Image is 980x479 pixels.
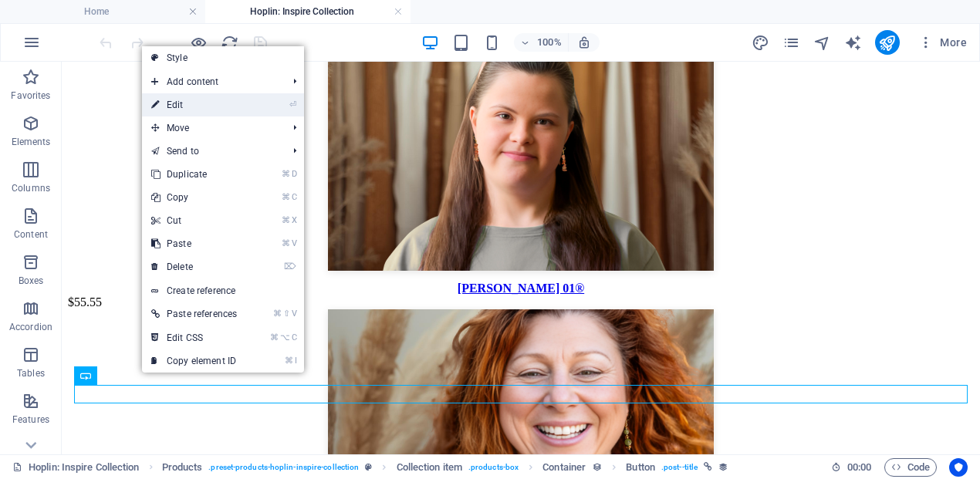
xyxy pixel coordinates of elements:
i: Reload page [221,34,238,52]
a: ⌘⌥CEdit CSS [142,326,246,349]
a: ⌘CCopy [142,186,246,209]
button: publish [875,30,900,55]
h4: Hoplin: Inspire Collection [205,3,411,20]
a: Style [142,46,304,69]
span: : [858,461,860,473]
button: pages [782,33,801,52]
button: Usercentrics [949,458,968,477]
button: text_generator [844,33,863,52]
a: ⌘XCut [142,209,246,232]
i: AI Writer [844,34,862,52]
i: ⇧ [283,309,290,319]
a: ⌦Delete [142,255,246,278]
i: ⌥ [280,332,290,342]
i: Design (Ctrl+Alt+Y) [752,34,769,52]
i: V [292,309,296,319]
a: ⌘VPaste [142,232,246,255]
span: Move [142,116,281,140]
i: This element is bound to a collection [718,462,728,472]
span: . products-box [468,458,519,477]
a: ⏎Edit [142,93,246,116]
i: ⌦ [284,261,296,272]
i: ⌘ [282,238,290,248]
i: Publish [878,34,896,52]
i: ⌘ [285,356,293,366]
button: design [752,33,770,52]
i: ⌘ [273,309,282,319]
i: C [292,332,296,342]
p: Features [12,413,49,426]
p: Accordion [9,321,52,333]
i: This element can be bound to a collection field [592,462,602,472]
i: I [295,356,296,366]
button: Code [884,458,937,477]
h6: 100% [537,33,562,52]
nav: breadcrumb [162,458,729,477]
p: Boxes [19,275,44,287]
span: Code [891,458,930,477]
span: More [918,35,967,50]
a: ⌘DDuplicate [142,163,246,186]
p: Favorites [11,89,50,102]
i: X [292,215,296,225]
i: ⌘ [282,169,290,179]
i: ⏎ [289,100,296,110]
i: Navigator [813,34,831,52]
button: reload [220,33,238,52]
i: Pages (Ctrl+Alt+S) [782,34,800,52]
span: Click to select. Double-click to edit [397,458,462,477]
i: C [292,192,296,202]
i: ⌘ [282,192,290,202]
i: ⌘ [270,332,279,342]
a: Click to cancel selection. Double-click to open Pages [12,458,140,477]
span: Add content [142,70,281,93]
p: Elements [12,136,51,148]
span: Click to select. Double-click to edit [626,458,655,477]
i: V [292,238,296,248]
span: . post--title [661,458,698,477]
p: Columns [12,182,50,194]
a: ⌘⇧VPaste references [142,302,246,326]
button: 100% [514,33,569,52]
span: . preset-products-hoplin-inspire-collection [208,458,359,477]
span: Click to select. Double-click to edit [542,458,586,477]
i: On resize automatically adjust zoom level to fit chosen device. [577,35,591,49]
a: ⌘ICopy element ID [142,349,246,373]
i: This element is linked [704,463,712,471]
button: More [912,30,973,55]
a: Send to [142,140,281,163]
span: 00 00 [847,458,871,477]
i: ⌘ [282,215,290,225]
p: Tables [17,367,45,379]
p: Content [14,228,48,241]
button: Click here to leave preview mode and continue editing [189,33,208,52]
i: This element is a customizable preset [365,463,372,471]
button: navigator [813,33,832,52]
i: D [292,169,296,179]
h6: Session time [831,458,872,477]
span: Click to select. Double-click to edit [162,458,203,477]
a: Create reference [142,279,304,302]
